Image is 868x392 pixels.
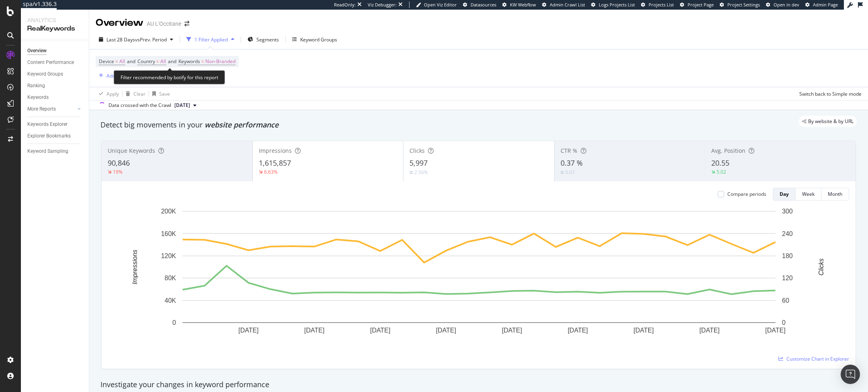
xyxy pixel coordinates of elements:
[808,119,854,124] span: By website & by URL
[436,327,456,334] text: [DATE]
[205,56,235,67] span: Non-Branded
[561,147,577,154] span: CTR %
[27,82,45,90] div: Ranking
[259,147,292,154] span: Impressions
[502,2,536,8] a: KW Webflow
[300,36,337,43] div: Keyword Groups
[27,47,47,55] div: Overview
[778,355,849,362] a: Customize Chart in Explorer
[184,21,189,27] div: arrow-right-arrow-left
[717,168,726,175] div: 5.02
[161,208,176,215] text: 200K
[561,158,583,168] span: 0.37 %
[774,2,799,8] span: Open in dev
[786,355,849,362] span: Customize Chart in Explorer
[174,102,190,109] span: 2025 Jul. 30th
[108,207,850,347] svg: A chart.
[183,33,237,46] button: 1 Filter Applied
[796,87,862,100] button: Switch back to Simple mode
[244,33,282,46] button: Segments
[805,2,838,8] a: Admin Page
[96,33,176,46] button: Last 28 DaysvsPrev. Period
[796,188,821,201] button: Week
[841,365,860,384] div: Open Intercom Messenger
[159,90,170,97] div: Save
[799,90,862,97] div: Switch back to Simple mode
[424,2,457,8] span: Open Viz Editor
[127,58,135,65] span: and
[641,2,674,8] a: Projects List
[289,33,340,46] button: Keyword Groups
[799,116,857,127] div: legacy label
[591,2,635,8] a: Logs Projects List
[27,120,68,129] div: Keywords Explorer
[765,327,785,334] text: [DATE]
[782,230,793,237] text: 240
[113,168,123,175] div: 19%
[409,147,425,154] span: Clicks
[147,20,181,28] div: AU L'Occitane
[27,120,83,129] a: Keywords Explorer
[699,327,719,334] text: [DATE]
[334,2,356,8] div: ReadOnly:
[27,132,71,140] div: Explorer Bookmarks
[137,58,155,65] span: Country
[172,319,176,326] text: 0
[802,191,815,197] div: Week
[168,58,176,65] span: and
[27,82,83,90] a: Ranking
[161,230,176,237] text: 160K
[813,2,838,8] span: Admin Page
[368,2,397,8] div: Viz Debugger:
[99,58,114,65] span: Device
[27,147,68,156] div: Keyword Sampling
[119,56,125,67] span: All
[156,58,159,65] span: =
[304,327,324,334] text: [DATE]
[821,188,849,201] button: Month
[165,275,176,281] text: 80K
[782,297,789,304] text: 60
[27,105,56,113] div: More Reports
[542,2,585,8] a: Admin Crawl List
[178,58,200,65] span: Keywords
[100,380,857,390] div: Investigate your changes in keyword performance
[256,36,279,43] span: Segments
[108,147,155,154] span: Unique Keywords
[96,71,128,80] button: Add Filter
[471,2,496,8] span: Datasources
[27,24,82,33] div: RealKeywords
[565,169,575,176] div: 0.01
[409,158,428,168] span: 5,997
[711,147,745,154] span: Avg. Position
[828,191,842,197] div: Month
[27,93,49,102] div: Keywords
[149,87,170,100] button: Save
[106,36,135,43] span: Last 28 Days
[96,87,119,100] button: Apply
[27,70,83,78] a: Keyword Groups
[782,319,786,326] text: 0
[370,327,390,334] text: [DATE]
[568,327,588,334] text: [DATE]
[550,2,585,8] span: Admin Crawl List
[782,275,793,281] text: 120
[171,101,200,110] button: [DATE]
[106,72,128,79] div: Add Filter
[201,58,204,65] span: =
[123,87,145,100] button: Clear
[409,171,413,174] img: Equal
[780,191,789,197] div: Day
[414,169,428,176] div: 2.56%
[782,208,793,215] text: 300
[463,2,496,8] a: Datasources
[131,250,138,284] text: Impressions
[165,297,176,304] text: 40K
[106,90,119,97] div: Apply
[27,47,83,55] a: Overview
[96,16,143,30] div: Overview
[238,327,258,334] text: [DATE]
[27,93,83,102] a: Keywords
[194,36,228,43] div: 1 Filter Applied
